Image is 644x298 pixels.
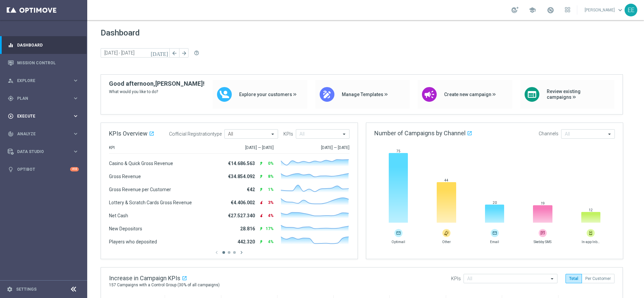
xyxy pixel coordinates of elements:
[8,95,14,101] i: gps_fixed
[625,4,637,16] div: EE
[17,79,72,83] span: Explore
[529,6,536,14] span: school
[17,96,72,100] span: Plan
[8,42,14,48] i: equalizer
[72,77,79,84] i: keyboard_arrow_right
[8,36,79,54] div: Dashboard
[616,6,624,14] span: keyboard_arrow_down
[17,160,70,178] a: Optibot
[17,36,79,54] a: Dashboard
[72,131,79,137] i: keyboard_arrow_right
[8,95,72,101] div: Plan
[8,131,14,137] i: track_changes
[70,167,79,171] div: +10
[72,148,79,155] i: keyboard_arrow_right
[8,131,72,137] div: Analyze
[7,60,79,66] button: Mission Control
[8,113,72,119] div: Execute
[8,166,14,172] i: lightbulb
[8,113,14,119] i: play_circle_outline
[8,54,79,72] div: Mission Control
[8,78,72,84] div: Explore
[17,114,72,118] span: Execute
[584,5,625,15] a: [PERSON_NAME]keyboard_arrow_down
[7,167,79,172] button: lightbulb Optibot +10
[7,114,79,119] button: play_circle_outline Execute keyboard_arrow_right
[72,113,79,119] i: keyboard_arrow_right
[7,96,79,101] button: gps_fixed Plan keyboard_arrow_right
[16,287,37,291] a: Settings
[8,160,79,178] div: Optibot
[7,131,79,137] button: track_changes Analyze keyboard_arrow_right
[7,43,79,48] button: equalizer Dashboard
[7,149,79,154] button: Data Studio keyboard_arrow_right
[17,54,79,72] a: Mission Control
[7,78,79,83] button: person_search Explore keyboard_arrow_right
[17,132,72,136] span: Analyze
[8,149,72,155] div: Data Studio
[17,150,72,154] span: Data Studio
[72,95,79,101] i: keyboard_arrow_right
[7,286,13,292] i: settings
[8,78,14,84] i: person_search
